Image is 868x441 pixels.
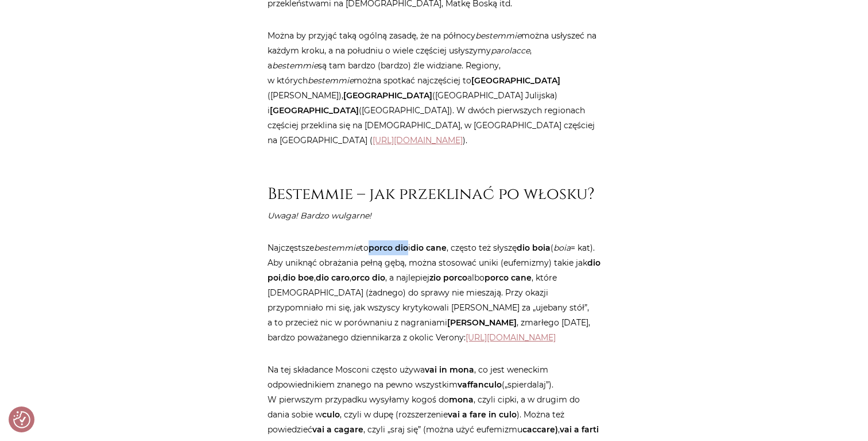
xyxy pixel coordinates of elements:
[314,243,360,253] em: bestemmie
[268,28,600,148] p: Można by przyjąć taką ogólną zasadę, że na północy można usłyszeć na każdym kroku, a na południu ...
[553,243,571,253] em: boia
[13,411,30,428] button: Preferencje co do zgód
[447,317,517,328] strong: [PERSON_NAME]
[485,273,532,283] strong: porco cane
[471,75,560,86] strong: [GEOGRAPHIC_DATA]
[308,75,354,86] em: bestemmie
[475,30,521,41] em: bestemmie
[270,105,359,116] strong: [GEOGRAPHIC_DATA]
[316,273,350,283] strong: dio caro
[429,273,467,283] strong: zio porco
[410,243,447,253] strong: dio cane
[458,379,502,390] strong: vaffanculo
[268,210,371,221] em: Uwaga! Bardzo wulgarne!
[491,45,530,56] em: parolacce
[268,165,600,204] h2: Bestemmie – jak przeklinać po włosku?
[522,424,558,435] strong: caccare)
[373,135,463,145] a: [URL][DOMAIN_NAME]
[466,332,556,343] a: [URL][DOMAIN_NAME]
[351,273,385,283] strong: orco dio
[517,243,551,253] strong: dio boia
[322,409,340,420] strong: culo
[312,424,363,435] strong: vai a cagare
[369,243,408,253] strong: porco dio
[425,365,474,375] strong: vai in mona
[449,394,474,405] strong: mona
[268,240,600,345] p: Najczęstsze to i , często też słyszę ( = kat). Aby uniknąć obrażania pełną gębą, można stosować u...
[272,60,318,71] em: bestemmie
[448,409,517,420] strong: vai a fare in culo
[282,273,314,283] strong: dio boe
[343,90,432,101] strong: [GEOGRAPHIC_DATA]
[13,411,30,428] img: Revisit consent button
